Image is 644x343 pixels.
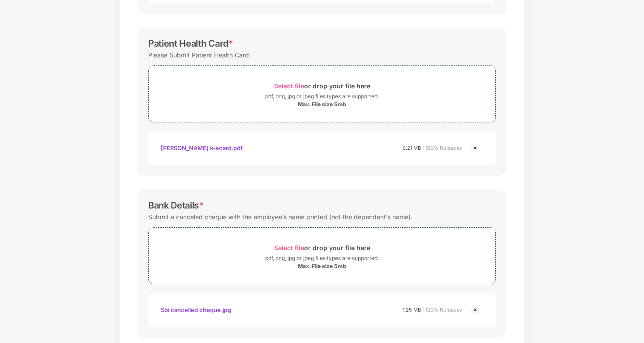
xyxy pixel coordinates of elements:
div: Max. File size 5mb [298,263,346,270]
div: Please Submit Patient Health Card [148,49,249,61]
div: Sbi cancelled cheque.jpg [161,302,231,317]
img: svg+xml;base64,PHN2ZyBpZD0iQ3Jvc3MtMjR4MjQiIHhtbG5zPSJodHRwOi8vd3d3LnczLm9yZy8yMDAwL3N2ZyIgd2lkdG... [470,143,481,153]
span: Select file [274,82,304,90]
span: | 100% Uploaded [422,307,463,313]
div: or drop your file here [274,242,370,254]
div: Max. File size 5mb [298,101,346,108]
div: pdf, png, jpg or jpeg files types are supported. [265,254,379,263]
span: Select fileor drop your file herepdf, png, jpg or jpeg files types are supported.Max. File size 5mb [149,73,495,115]
span: 0.21 MB [403,145,421,151]
span: Select fileor drop your file herepdf, png, jpg or jpeg files types are supported.Max. File size 5mb [149,234,495,277]
div: pdf, png, jpg or jpeg files types are supported. [265,92,379,101]
span: Select file [274,244,304,252]
span: | 100% Uploaded [422,145,463,151]
div: Patient Health Card [148,38,233,49]
div: or drop your file here [274,80,370,92]
div: Submit a canceled cheque with the employee’s name printed (not the dependent’s name). [148,211,412,223]
span: 1.25 MB [403,307,421,313]
img: svg+xml;base64,PHN2ZyBpZD0iQ3Jvc3MtMjR4MjQiIHhtbG5zPSJodHRwOi8vd3d3LnczLm9yZy8yMDAwL3N2ZyIgd2lkdG... [470,304,481,315]
div: Bank Details [148,200,204,211]
div: [PERSON_NAME] k-ecard.pdf [161,140,243,156]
